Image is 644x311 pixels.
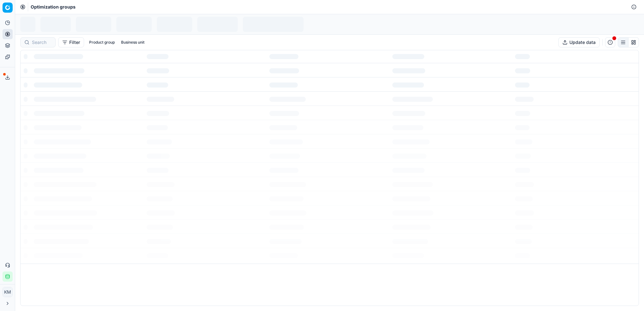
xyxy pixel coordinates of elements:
[32,39,52,46] input: Search
[58,37,84,47] button: Filter
[3,287,12,297] span: КM
[31,4,76,10] span: Optimization groups
[31,4,76,10] nav: breadcrumb
[87,39,117,46] button: Product group
[119,39,147,46] button: Business unit
[3,287,13,297] button: КM
[558,37,600,47] button: Update data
